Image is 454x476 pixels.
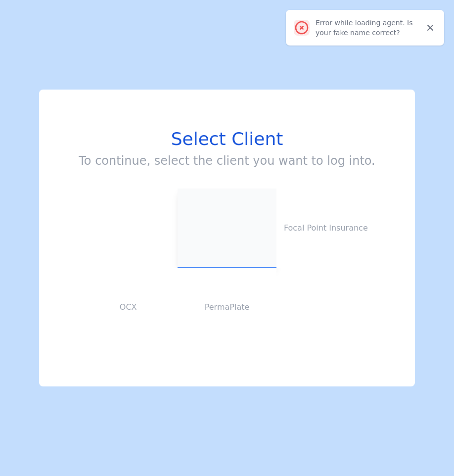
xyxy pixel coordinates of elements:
button: OCX [79,268,178,347]
p: OCX [79,301,178,313]
button: PermaPlate [178,268,276,347]
h3: To continue, select the client you want to log into. [79,153,375,169]
h1: Select Client [79,129,375,149]
p: PermaPlate [178,301,276,313]
div: Error while loading agent. Is your fake name correct? [316,18,422,38]
p: Focal Point Insurance [276,222,375,234]
button: Close [422,20,438,36]
button: Focal Point Insurance [276,189,375,268]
